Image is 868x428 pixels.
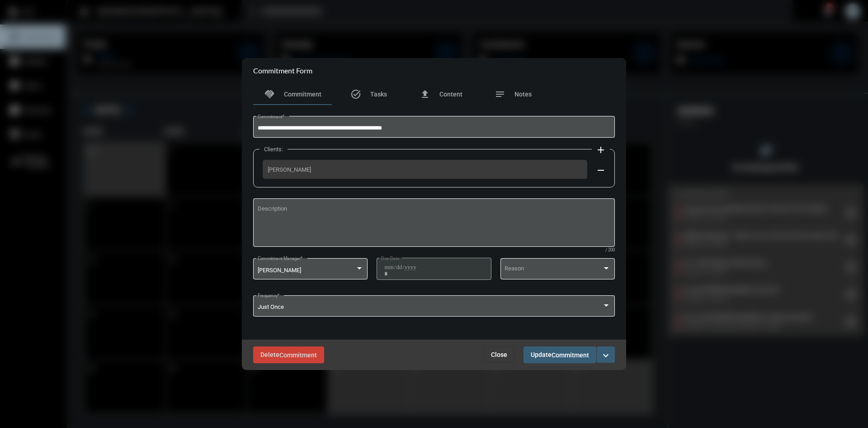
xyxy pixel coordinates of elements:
[253,346,324,363] button: DeleteCommitment
[420,89,430,100] mat-icon: file_upload
[595,165,606,176] mat-icon: remove
[268,166,582,173] span: [PERSON_NAME]
[600,350,611,361] mat-icon: expand_more
[531,351,589,358] span: Update
[259,146,288,153] label: Clients:
[279,351,317,359] span: Commitment
[524,346,596,363] button: UpdateCommitment
[595,144,606,155] mat-icon: add
[491,351,507,358] span: Close
[605,248,615,253] mat-hint: / 200
[258,303,284,310] span: Just Once
[439,91,462,98] span: Content
[284,91,321,98] span: Commitment
[258,267,301,274] span: [PERSON_NAME]
[253,66,312,75] h2: Commitment Form
[495,89,505,100] mat-icon: notes
[514,91,532,98] span: Notes
[484,346,514,363] button: Close
[350,89,361,100] mat-icon: task_alt
[260,351,317,358] span: Delete
[552,351,589,359] span: Commitment
[264,89,275,100] mat-icon: handshake
[370,91,387,98] span: Tasks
